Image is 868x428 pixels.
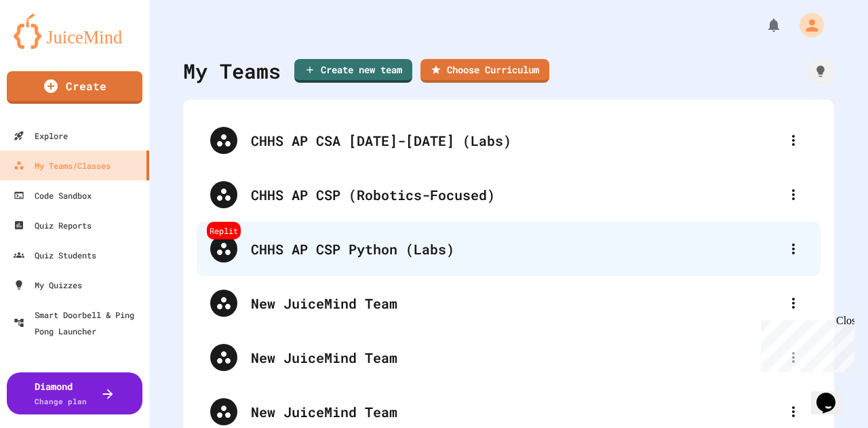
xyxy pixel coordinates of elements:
img: logo-orange.svg [14,14,136,49]
iframe: chat widget [755,315,854,372]
div: My Teams/Classes [14,157,111,174]
div: New JuiceMind Team [251,402,780,422]
div: Chat with us now!Close [5,5,94,86]
span: Change plan [35,396,87,406]
div: Explore [14,128,68,144]
div: Smart Doorbell & Ping Pong Launcher [14,307,144,339]
div: Quiz Reports [14,217,92,233]
div: How it works [807,58,834,85]
div: Quiz Students [14,247,96,263]
div: My Notifications [741,14,785,37]
div: My Account [785,9,827,41]
a: Create [7,71,142,104]
div: CHHS AP CSP (Robotics-Focused) [197,168,821,222]
div: My Quizzes [14,277,82,293]
div: My Teams [183,56,281,86]
button: DiamondChange plan [7,372,142,414]
div: New JuiceMind Team [251,347,780,368]
div: Replit [207,222,241,239]
div: CHHS AP CSA [DATE]-[DATE] (Labs) [251,130,780,151]
div: New JuiceMind Team [251,293,780,313]
div: ReplitCHHS AP CSP Python (Labs) [197,222,821,276]
div: CHHS AP CSP (Robotics-Focused) [251,184,780,205]
div: CHHS AP CSA [DATE]-[DATE] (Labs) [197,113,821,168]
div: Code Sandbox [14,187,92,203]
div: New JuiceMind Team [197,276,821,330]
div: Diamond [35,379,87,408]
div: CHHS AP CSP Python (Labs) [251,239,780,259]
div: New JuiceMind Team [197,330,821,385]
a: Create new team [294,59,412,83]
a: Choose Curriculum [420,59,549,83]
iframe: chat widget [811,374,854,414]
